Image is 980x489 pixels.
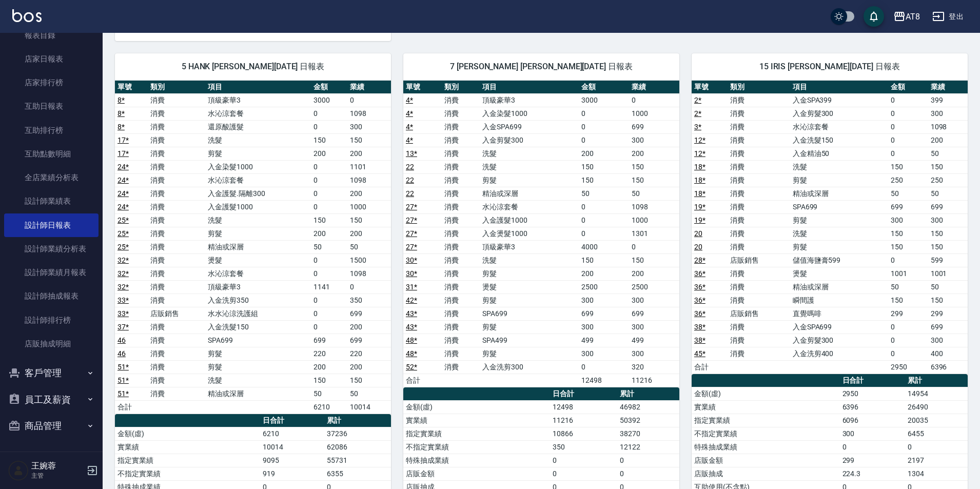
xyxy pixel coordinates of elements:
[480,147,578,160] td: 洗髮
[928,240,968,253] td: 150
[888,347,928,360] td: 0
[629,200,679,213] td: 1098
[148,334,205,347] td: 消費
[205,320,311,334] td: 入金洗髮150
[790,294,889,307] td: 瞬間護
[442,240,480,253] td: 消費
[728,173,790,187] td: 消費
[928,160,968,173] td: 150
[579,187,629,200] td: 50
[790,227,889,240] td: 洗髮
[311,240,347,253] td: 50
[205,294,311,307] td: 入金洗剪350
[480,133,578,147] td: 入金剪髮300
[311,307,347,320] td: 0
[629,334,679,347] td: 499
[205,93,311,107] td: 頂級豪華3
[928,120,968,133] td: 1098
[480,267,578,280] td: 剪髮
[205,307,311,320] td: 水水沁涼洗護組
[347,253,391,267] td: 1500
[629,347,679,360] td: 300
[579,347,629,360] td: 300
[406,176,414,184] a: 22
[888,334,928,347] td: 0
[205,227,311,240] td: 剪髮
[629,173,679,187] td: 150
[790,147,889,160] td: 入金精油50
[888,200,928,213] td: 699
[148,93,205,107] td: 消費
[442,280,480,294] td: 消費
[311,320,347,334] td: 0
[928,173,968,187] td: 250
[311,360,347,374] td: 200
[4,413,99,439] button: 商品管理
[148,280,205,294] td: 消費
[694,229,702,238] a: 20
[579,200,629,213] td: 0
[347,120,391,133] td: 300
[790,93,889,107] td: 入金SPA399
[205,200,311,213] td: 入金護髮1000
[347,294,391,307] td: 350
[928,133,968,147] td: 200
[888,147,928,160] td: 0
[889,6,924,27] button: AT8
[148,147,205,160] td: 消費
[629,267,679,280] td: 200
[347,360,391,374] td: 200
[406,163,414,171] a: 22
[579,267,629,280] td: 200
[205,240,311,253] td: 精油或深層
[579,173,629,187] td: 150
[790,267,889,280] td: 燙髮
[480,200,578,213] td: 水沁涼套餐
[347,187,391,200] td: 200
[579,133,629,147] td: 0
[148,120,205,133] td: 消費
[4,284,99,308] a: 設計師抽成報表
[629,133,679,147] td: 300
[790,120,889,133] td: 水沁涼套餐
[311,334,347,347] td: 699
[790,160,889,173] td: 洗髮
[205,347,311,360] td: 剪髮
[442,267,480,280] td: 消費
[148,294,205,307] td: 消費
[205,147,311,160] td: 剪髮
[442,200,480,213] td: 消費
[790,347,889,360] td: 入金洗剪400
[629,280,679,294] td: 2500
[579,360,629,374] td: 0
[480,334,578,347] td: SPA499
[579,307,629,320] td: 699
[728,280,790,294] td: 消費
[728,187,790,200] td: 消費
[442,334,480,347] td: 消費
[311,173,347,187] td: 0
[205,360,311,374] td: 剪髮
[205,120,311,133] td: 還原酸護髮
[406,189,414,198] a: 22
[311,133,347,147] td: 150
[480,253,578,267] td: 洗髮
[347,173,391,187] td: 1098
[928,81,968,94] th: 業績
[4,166,99,189] a: 全店業績分析表
[928,347,968,360] td: 400
[347,307,391,320] td: 699
[728,147,790,160] td: 消費
[579,120,629,133] td: 0
[347,267,391,280] td: 1098
[205,160,311,173] td: 入金染髮1000
[311,120,347,133] td: 0
[442,187,480,200] td: 消費
[311,187,347,200] td: 0
[928,200,968,213] td: 699
[347,334,391,347] td: 699
[4,213,99,237] a: 設計師日報表
[579,280,629,294] td: 2500
[579,294,629,307] td: 300
[311,253,347,267] td: 0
